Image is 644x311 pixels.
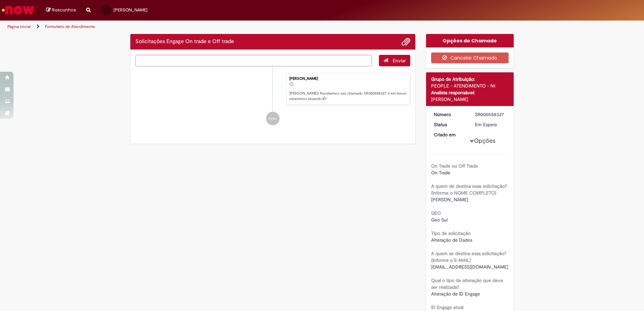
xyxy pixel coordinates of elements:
[429,121,470,128] dt: Status
[393,58,406,64] span: Enviar
[431,163,478,169] b: On Trade ou Off Trade
[431,170,450,176] span: On Trade
[475,121,506,128] div: Em Espera
[431,291,480,297] span: Alteração de ID Engage
[289,91,407,101] p: [PERSON_NAME]! Recebemos seu chamado SR000588327 e em breve estaremos atuando.
[431,183,507,196] b: A quem de destina essa solicitação? (Informe o NOME COMPLETO)
[475,111,506,118] div: SR000588327
[379,55,410,66] button: Enviar
[431,217,448,223] span: Geo Sul
[429,111,470,118] dt: Número
[431,250,506,263] b: A quem se destina essa solicitação? (Informe o E-MAIL)
[429,131,470,138] dt: Criado em
[135,39,234,45] h2: Solicitações Engage On trade e Off trade Histórico de tíquete
[431,96,509,103] div: [PERSON_NAME]
[7,24,31,29] a: Página inicial
[431,264,508,270] span: [EMAIL_ADDRESS][DOMAIN_NAME]
[45,24,95,29] a: Formulário de Atendimento
[431,82,509,89] div: PEOPLE - ATENDIMENTO - N1
[135,73,410,105] li: Tieli Dutra Leitemberger
[426,34,514,47] div: Opções do Chamado
[52,7,76,13] span: Rascunhos
[114,7,148,13] span: [PERSON_NAME]
[431,89,509,96] div: Analista responsável:
[431,210,441,216] b: GEO
[46,7,76,13] a: Rascunhos
[431,277,503,290] b: Qual o tipo de alteração que deve ser realizada?
[431,76,509,82] div: Grupo de Atribuição:
[289,77,407,81] div: [PERSON_NAME]
[431,237,472,243] span: Alteração de Dados
[431,304,463,310] b: ID Engage atual
[431,197,468,203] span: [PERSON_NAME]
[431,230,471,236] b: Tipo de solicitação
[1,3,35,17] img: ServiceNow
[5,21,424,33] ul: Trilhas de página
[431,53,509,63] button: Cancelar Chamado
[135,66,410,132] ul: Histórico de tíquete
